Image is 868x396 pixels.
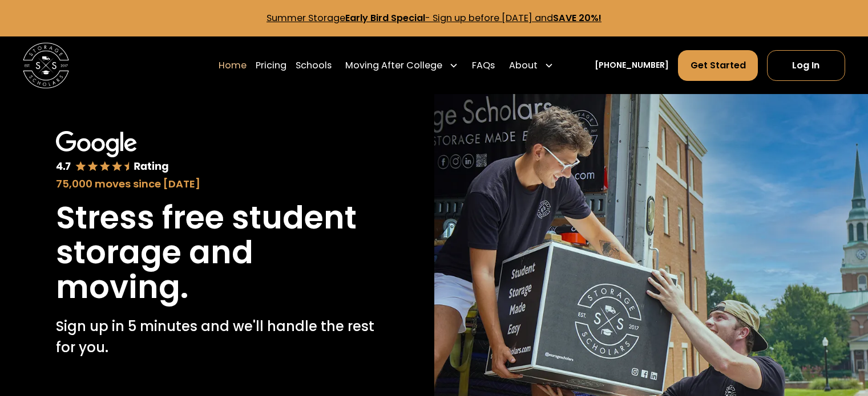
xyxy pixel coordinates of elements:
img: Google 4.7 star rating [56,131,168,174]
div: About [504,50,558,81]
div: 75,000 moves since [DATE] [56,176,378,191]
div: Moving After College [341,50,463,81]
img: Storage Scholars main logo [23,43,69,89]
a: FAQs [472,50,495,81]
div: About [509,59,538,72]
p: Sign up in 5 minutes and we'll handle the rest for you. [56,316,378,358]
strong: Early Bird Special [345,11,425,25]
a: Pricing [256,50,286,81]
strong: SAVE 20%! [553,11,601,25]
a: Summer StorageEarly Bird Special- Sign up before [DATE] andSAVE 20%! [267,11,601,25]
h1: Stress free student storage and moving. [56,201,378,305]
a: Get Started [678,50,757,81]
a: Schools [296,50,332,81]
a: home [23,43,69,89]
a: Log In [767,50,845,81]
a: Home [219,50,247,81]
a: [PHONE_NUMBER] [595,59,669,71]
div: Moving After College [345,59,442,72]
